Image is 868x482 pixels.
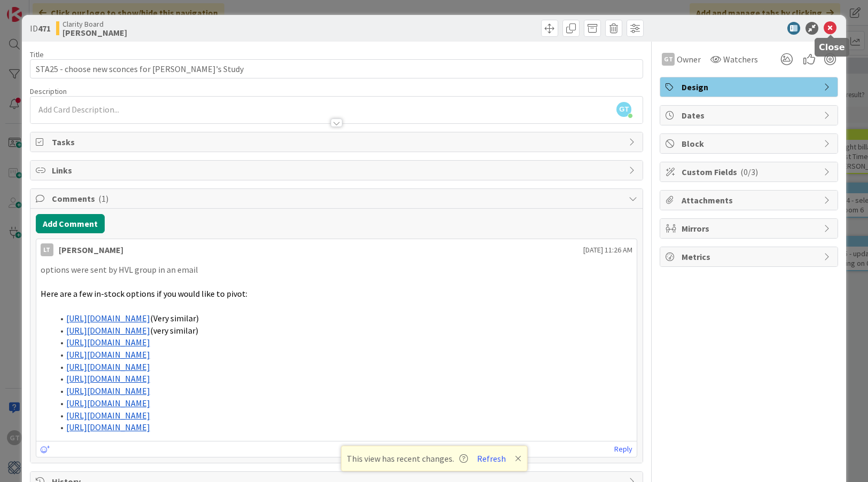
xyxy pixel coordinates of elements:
[150,313,199,323] span: (Very similar)
[30,59,644,78] input: type card name here...
[740,167,758,177] span: ( 0/3 )
[36,214,105,233] button: Add Comment
[66,385,150,396] a: [URL][DOMAIN_NAME]
[62,28,127,37] b: [PERSON_NAME]
[473,452,510,465] button: Refresh
[38,23,51,34] b: 471
[150,325,198,336] span: (very similar)
[52,192,624,205] span: Comments
[682,250,818,263] span: Metrics
[662,53,675,66] div: GT
[52,136,624,148] span: Tasks
[682,165,818,178] span: Custom Fields
[52,164,624,177] span: Links
[682,81,818,93] span: Design
[819,42,845,52] h5: Close
[66,337,150,347] a: [URL][DOMAIN_NAME]
[682,222,818,235] span: Mirrors
[62,20,127,28] span: Clarity Board
[682,109,818,122] span: Dates
[66,349,150,360] a: [URL][DOMAIN_NAME]
[66,422,150,432] a: [URL][DOMAIN_NAME]
[41,243,53,256] div: LT
[347,452,468,465] span: This view has recent changes.
[677,53,701,66] span: Owner
[66,313,150,323] a: [URL][DOMAIN_NAME]
[59,243,123,256] div: [PERSON_NAME]
[66,410,150,421] a: [URL][DOMAIN_NAME]
[66,325,150,336] a: [URL][DOMAIN_NAME]
[66,398,150,408] a: [URL][DOMAIN_NAME]
[614,443,632,456] a: Reply
[30,86,67,96] span: Description
[682,194,818,207] span: Attachments
[98,193,108,204] span: ( 1 )
[66,361,150,372] a: [URL][DOMAIN_NAME]
[723,53,758,66] span: Watchers
[66,373,150,384] a: [URL][DOMAIN_NAME]
[41,288,247,299] span: Here are a few in-stock options if you would like to pivot:
[616,102,631,117] span: GT
[682,137,818,150] span: Block
[30,50,44,59] label: Title
[583,244,632,256] span: [DATE] 11:26 AM
[30,22,51,35] span: ID
[41,264,633,276] p: options were sent by HVL group in an email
